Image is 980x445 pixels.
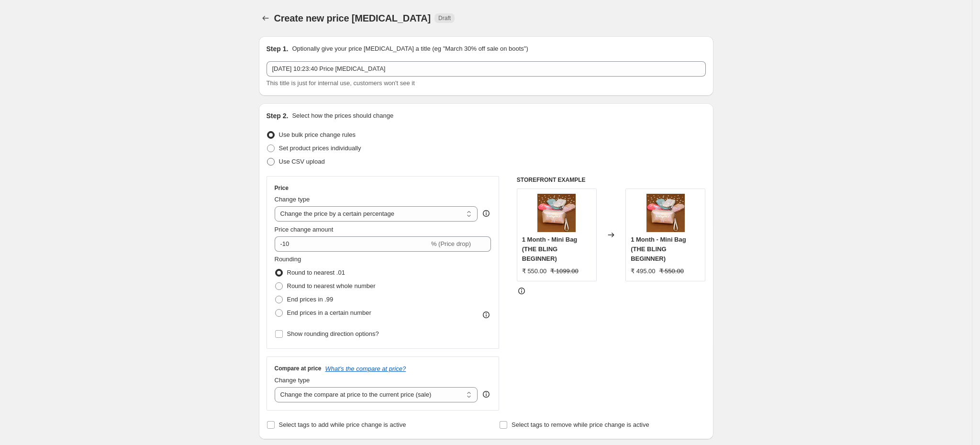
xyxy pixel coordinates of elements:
span: % (Price drop) [431,240,471,247]
input: 30% off holiday sale [267,61,706,77]
span: Use CSV upload [279,158,325,165]
span: Use bulk price change rules [279,131,356,138]
span: Show rounding direction options? [287,330,379,337]
span: Change type [275,377,310,384]
span: End prices in a certain number [287,309,371,316]
p: Select how the prices should change [292,111,393,121]
span: Select tags to add while price change is active [279,421,406,428]
button: Price change jobs [259,11,272,25]
span: Price change amount [275,226,334,233]
span: Select tags to remove while price change is active [512,421,649,428]
span: Create new price [MEDICAL_DATA] [274,13,431,23]
span: Draft [438,14,451,22]
h6: STOREFRONT EXAMPLE [517,176,706,184]
span: ₹ 550.00 [522,267,546,275]
span: Set product prices individually [279,145,361,152]
span: ₹ 495.00 [631,267,655,275]
span: Change type [275,196,310,203]
button: What's the compare at price? [325,365,406,372]
span: ₹ 550.00 [659,267,684,275]
span: Round to nearest whole number [287,282,376,289]
h3: Price [275,184,289,192]
img: decemeberb_bag_sm_80x.jpg [537,194,576,232]
span: Round to nearest .01 [287,269,345,276]
span: This title is just for internal use, customers won't see it [267,79,415,87]
span: 1 Month - Mini Bag (THE BLING BEGINNER) [631,236,686,262]
h2: Step 1. [267,44,289,54]
h3: Compare at price [275,365,322,372]
input: -15 [275,236,429,252]
span: ₹ 1099.00 [550,267,579,275]
div: help [481,209,491,218]
span: Rounding [275,256,301,263]
span: 1 Month - Mini Bag (THE BLING BEGINNER) [522,236,578,262]
span: End prices in .99 [287,296,334,303]
p: Optionally give your price [MEDICAL_DATA] a title (eg "March 30% off sale on boots") [292,44,528,54]
img: decemeberb_bag_sm_80x.jpg [646,194,685,232]
h2: Step 2. [267,111,289,121]
div: help [481,389,491,399]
